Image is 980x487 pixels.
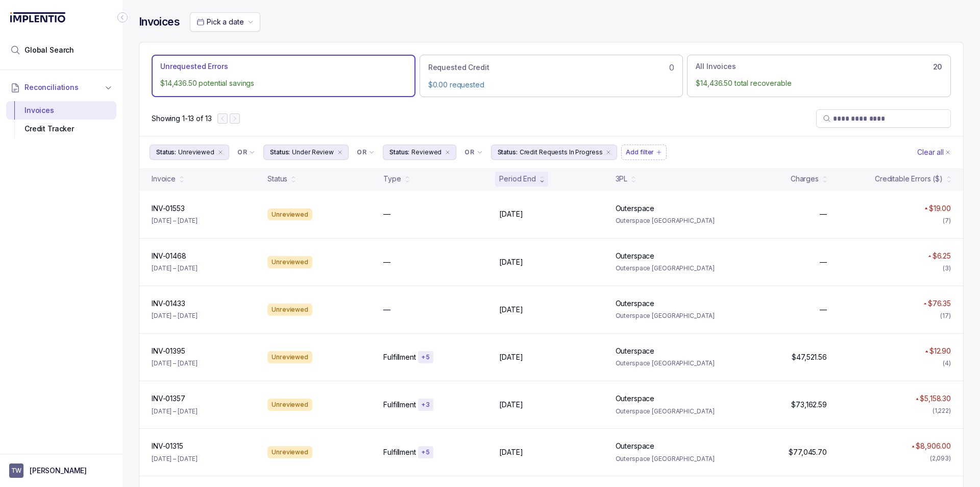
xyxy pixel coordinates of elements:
[604,148,612,156] div: remove content
[216,148,225,156] div: remove content
[267,351,312,363] div: Unreviewed
[820,209,827,219] p: —
[139,15,180,29] h4: Invoices
[820,257,827,267] p: —
[820,305,827,315] p: —
[696,61,736,72] p: All Invoices
[267,304,312,316] div: Unreviewed
[9,463,113,478] button: User initials[PERSON_NAME]
[943,358,951,368] div: (4)
[270,147,290,157] p: Status:
[152,346,185,356] p: INV-01395
[160,78,407,88] p: $14,436.50 potential savings
[263,145,349,160] li: Filter Chip Under Review
[152,358,198,368] p: [DATE] – [DATE]
[411,147,442,157] p: Reviewed
[940,311,951,321] div: (17)
[353,145,379,159] button: Filter Chip Connector undefined
[267,208,312,221] div: Unreviewed
[267,446,312,458] div: Unreviewed
[616,174,628,184] div: 3PL
[156,147,176,157] p: Status:
[616,203,655,214] p: Outerspace
[924,207,927,210] img: red pointer upwards
[292,147,334,157] p: Under Review
[267,399,312,411] div: Unreviewed
[383,400,415,410] p: Fulfillment
[460,145,486,159] button: Filter Chip Connector undefined
[499,174,536,184] div: Period End
[928,255,931,258] img: red pointer upwards
[383,352,415,362] p: Fulfillment
[6,99,116,141] div: Reconciliations
[152,113,211,124] div: Remaining page entries
[933,63,942,71] h6: 20
[152,113,211,124] p: Showing 1-13 of 13
[616,263,719,273] p: Outerspace [GEOGRAPHIC_DATA]
[152,406,198,416] p: [DATE] – [DATE]
[930,453,951,463] div: (2,093)
[499,209,523,219] p: [DATE]
[491,145,618,160] button: Filter Chip Credit Requests In Progress
[621,145,667,160] li: Filter Chip Add filter
[267,256,312,268] div: Unreviewed
[383,145,456,160] button: Filter Chip Reviewed
[929,346,951,356] p: $12.90
[616,216,719,226] p: Outerspace [GEOGRAPHIC_DATA]
[499,352,523,362] p: [DATE]
[197,17,243,27] search: Date Range Picker
[916,398,919,400] img: red pointer upwards
[237,148,255,156] li: Filter Chip Connector undefined
[383,174,401,184] div: Type
[498,147,518,157] p: Status:
[6,76,116,99] button: Reconciliations
[190,12,260,32] button: Date Range Picker
[912,445,915,448] img: red pointer upwards
[626,147,654,157] p: Add filter
[444,148,452,156] div: remove content
[357,148,375,156] li: Filter Chip Connector undefined
[875,174,943,184] div: Creditable Errors ($)
[9,463,23,478] span: User initials
[152,393,185,404] p: INV-01357
[929,203,951,214] p: $19.00
[152,441,183,451] p: INV-01315
[152,311,198,321] p: [DATE] – [DATE]
[14,101,108,120] div: Invoices
[943,263,951,273] div: (3)
[152,251,186,261] p: INV-01468
[616,358,719,368] p: Outerspace [GEOGRAPHIC_DATA]
[150,145,229,160] button: Filter Chip Unreviewed
[152,203,185,214] p: INV-01553
[792,352,827,362] p: $47,521.56
[428,80,675,90] p: $0.00 requested
[791,400,827,410] p: $73,162.59
[915,145,953,160] button: Clear Filters
[383,305,390,315] p: —
[357,148,366,156] p: OR
[152,454,198,464] p: [DATE] – [DATE]
[152,298,185,309] p: INV-01433
[616,441,655,451] p: Outerspace
[233,145,259,159] button: Filter Chip Connector undefined
[616,251,655,261] p: Outerspace
[499,447,523,457] p: [DATE]
[499,257,523,267] p: [DATE]
[917,147,944,157] p: Clear all
[421,448,430,456] p: + 5
[428,61,675,74] div: 0
[943,216,951,226] div: (7)
[916,441,951,451] p: $8,906.00
[464,148,482,156] li: Filter Chip Connector undefined
[920,393,951,404] p: $5,158.30
[116,11,129,24] div: Collapse Icon
[616,311,719,321] p: Outerspace [GEOGRAPHIC_DATA]
[152,55,951,97] ul: Action Tab Group
[267,174,287,184] div: Status
[616,454,719,464] p: Outerspace [GEOGRAPHIC_DATA]
[421,401,430,409] p: + 3
[389,147,409,157] p: Status:
[616,298,655,309] p: Outerspace
[520,147,603,157] p: Credit Requests In Progress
